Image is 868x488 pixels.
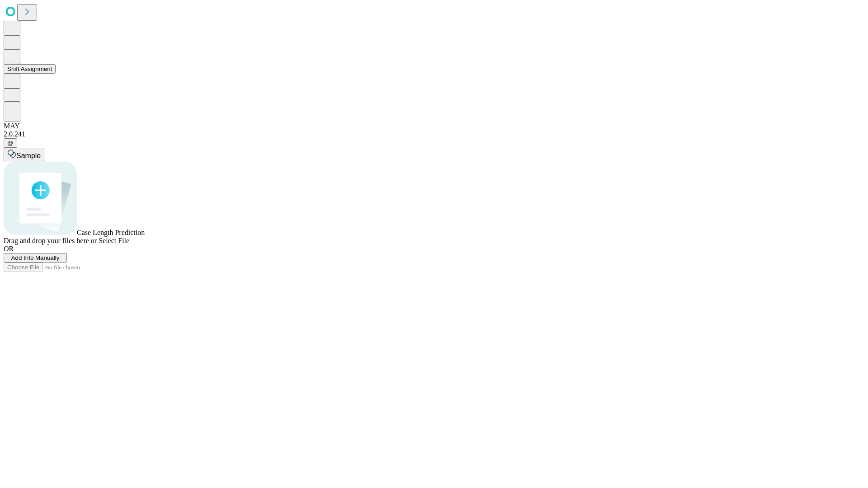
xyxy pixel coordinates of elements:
[4,130,864,138] div: 2.0.241
[7,140,14,146] span: @
[4,253,67,263] button: Add Info Manually
[4,64,56,74] button: Shift Assignment
[11,254,60,261] span: Add Info Manually
[99,237,129,244] span: Select File
[4,237,97,244] span: Drag and drop your files here or
[4,138,17,148] button: @
[4,245,14,253] span: OR
[16,152,41,160] span: Sample
[4,122,864,130] div: MAY
[77,229,145,236] span: Case Length Prediction
[4,148,44,161] button: Sample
